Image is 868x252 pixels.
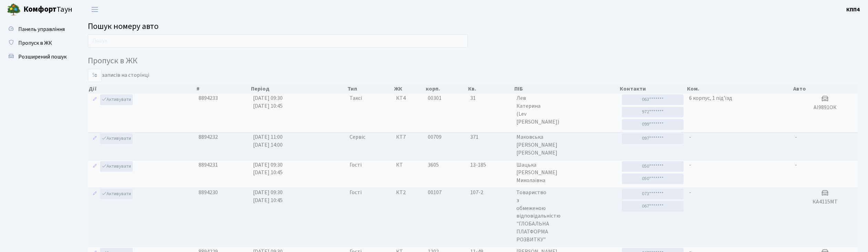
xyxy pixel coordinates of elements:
a: Редагувати [91,94,99,105]
img: logo.png [7,3,21,17]
span: Гості [350,189,362,197]
span: Шацька [PERSON_NAME] Миколаївна [516,161,616,185]
span: - [795,161,797,169]
th: ПІБ [514,84,619,94]
span: КТ4 [396,94,422,102]
span: Сервіс [350,133,365,141]
a: Активувати [100,94,133,105]
h4: Пропуск в ЖК [88,56,858,66]
span: [DATE] 09:30 [DATE] 10:45 [253,189,283,204]
span: Маковська [PERSON_NAME] [PERSON_NAME] [516,133,616,157]
span: Панель управління [18,25,65,33]
th: # [196,84,250,94]
th: Кв. [467,84,514,94]
span: 00107 [428,189,442,196]
span: 8894231 [199,161,218,169]
span: 107-2 [470,189,511,197]
button: Переключити навігацію [86,4,103,15]
span: [DATE] 09:30 [DATE] 10:45 [253,161,283,177]
span: КТ [396,161,422,169]
span: 3605 [428,161,439,169]
a: Редагувати [91,189,99,199]
a: Активувати [100,189,133,199]
span: 13-185 [470,161,511,169]
span: [DATE] 09:30 [DATE] 10:45 [253,94,283,110]
input: Пошук [88,34,468,48]
span: 31 [470,94,511,102]
th: Ком. [686,84,792,94]
select: записів на сторінці [88,69,102,82]
th: ЖК [393,84,425,94]
label: записів на сторінці [88,69,149,82]
th: Дії [88,84,196,94]
b: Комфорт [23,4,57,15]
span: - [689,133,691,141]
span: - [689,161,691,169]
span: 8894230 [199,189,218,196]
a: Пропуск в ЖК [3,36,72,50]
span: 00301 [428,94,442,102]
th: Контакти [619,84,686,94]
span: Пропуск в ЖК [18,39,52,47]
span: Товариство з обмеженою відповідальністю "ГЛОБАЛЬНА ПЛАТФОРМА РОЗВИТКУ" [516,189,616,244]
h5: АІ9891ОК [795,104,855,111]
th: Тип [347,84,393,94]
span: Лев Катерина (Lev [PERSON_NAME]) [516,94,616,126]
span: Гості [350,161,362,169]
th: корп. [425,84,467,94]
span: КТ7 [396,133,422,141]
span: Таксі [350,94,362,102]
a: Активувати [100,161,133,172]
th: Авто [793,84,858,94]
span: 371 [470,133,511,141]
span: Пошук номеру авто [88,20,159,32]
span: [DATE] 11:00 [DATE] 14:00 [253,133,283,149]
h5: КА4115МТ [795,199,855,205]
span: 8894232 [199,133,218,141]
span: 00709 [428,133,442,141]
span: Розширений пошук [18,53,67,61]
a: Активувати [100,133,133,144]
th: Період [250,84,346,94]
span: Таун [23,4,72,15]
a: Розширений пошук [3,50,72,64]
a: КПП4 [846,6,860,14]
a: Редагувати [91,161,99,172]
span: 8894233 [199,94,218,102]
span: - [795,133,797,141]
span: 6 корпус, 1 під'їзд [689,94,732,102]
a: Панель управління [3,22,72,36]
span: КТ2 [396,189,422,197]
span: - [689,189,691,196]
a: Редагувати [91,133,99,144]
